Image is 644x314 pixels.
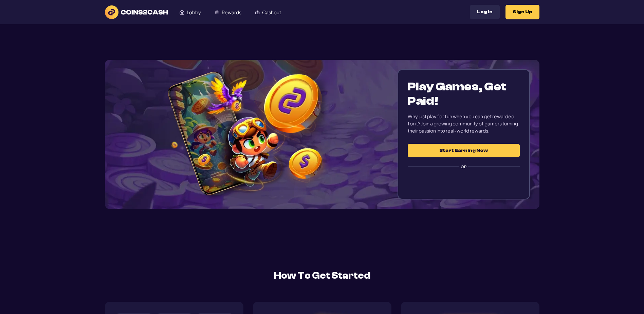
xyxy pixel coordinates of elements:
span: Lobby [187,10,201,15]
button: Sign Up [505,5,539,19]
img: Lobby [180,10,184,15]
button: Start Earning Now [408,144,519,157]
img: logo text [105,5,168,19]
h1: Play Games, Get Paid! [408,80,519,108]
a: Rewards [208,6,248,19]
h2: How To Get Started [105,268,539,283]
button: Log In [470,5,500,19]
div: Why just play for fun when you can get rewarded for it? Join a growing community of gamers turnin... [408,113,519,134]
iframe: Sign in with Google Button [404,175,523,190]
span: Rewards [222,10,241,15]
span: Cashout [262,10,281,15]
label: or [408,157,519,176]
img: Cashout [255,10,260,15]
img: Rewards [215,10,219,15]
a: Lobby [173,6,208,19]
a: Cashout [248,6,288,19]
